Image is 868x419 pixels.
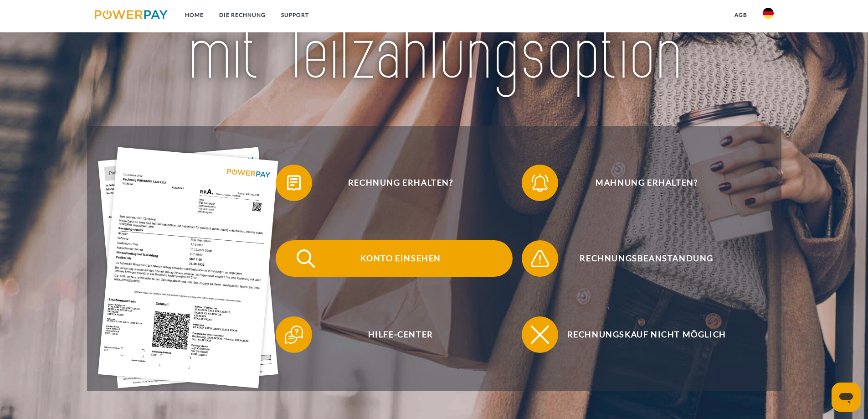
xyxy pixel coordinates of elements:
[289,240,512,277] span: Konto einsehen
[294,247,317,270] img: qb_search.svg
[763,8,774,19] img: de
[529,247,551,270] img: qb_warning.svg
[98,147,278,388] img: single_invoice_powerpay_de.jpg
[276,165,513,201] button: Rechnung erhalten?
[282,323,305,346] img: qb_help.svg
[273,7,317,23] a: SUPPORT
[95,10,168,19] img: logo-powerpay.svg
[282,171,305,194] img: qb_bill.svg
[276,316,513,353] button: Hilfe-Center
[535,165,758,201] span: Mahnung erhalten?
[177,7,211,23] a: Home
[535,240,758,277] span: Rechnungsbeanstandung
[276,240,513,277] button: Konto einsehen
[522,240,759,277] button: Rechnungsbeanstandung
[535,316,758,353] span: Rechnungskauf nicht möglich
[529,171,551,194] img: qb_bell.svg
[529,323,551,346] img: qb_close.svg
[211,7,273,23] a: DIE RECHNUNG
[832,383,861,412] iframe: Schaltfläche zum Öffnen des Messaging-Fensters
[522,165,759,201] button: Mahnung erhalten?
[727,7,755,23] a: agb
[522,316,759,353] button: Rechnungskauf nicht möglich
[289,316,512,353] span: Hilfe-Center
[289,165,512,201] span: Rechnung erhalten?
